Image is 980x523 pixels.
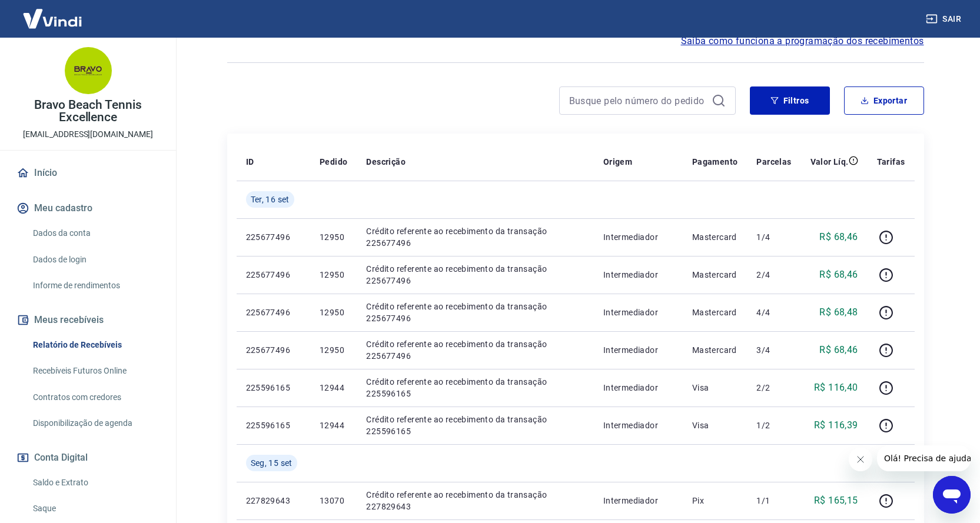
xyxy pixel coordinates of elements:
button: Sair [923,8,966,30]
p: 1/1 [756,495,791,507]
a: Dados da conta [28,221,162,245]
a: Disponibilização de agenda [28,411,162,435]
p: 2/4 [756,269,791,281]
p: Crédito referente ao recebimento da transação 225596165 [366,414,584,437]
p: Intermediador [603,231,673,243]
p: 225596165 [246,419,301,431]
p: 2/2 [756,382,791,394]
a: Início [14,160,162,186]
p: 12950 [320,344,347,356]
span: Olá! Precisa de ajuda? [7,8,99,18]
p: Tarifas [877,156,905,168]
button: Conta Digital [14,445,162,471]
img: 9b712bdf-b3bb-44e1-aa76-4bd371055ede.jpeg [65,47,112,94]
p: Crédito referente ao recebimento da transação 225677496 [366,263,584,287]
a: Contratos com credores [28,385,162,409]
p: Crédito referente ao recebimento da transação 225677496 [366,338,584,362]
p: 1/2 [756,419,791,431]
a: Saque [28,497,162,521]
p: 3/4 [756,344,791,356]
p: 13070 [320,495,347,507]
p: Mastercard [692,269,738,281]
p: Pedido [320,156,347,168]
p: R$ 68,46 [819,343,858,357]
p: Descrição [366,156,406,168]
p: 225677496 [246,344,301,356]
p: 12950 [320,269,347,281]
p: [EMAIL_ADDRESS][DOMAIN_NAME] [23,128,153,141]
p: Pix [692,495,738,507]
p: Crédito referente ao recebimento da transação 225677496 [366,301,584,324]
p: R$ 68,46 [819,230,858,244]
p: Intermediador [603,344,673,356]
p: Valor Líq. [810,156,849,168]
p: Intermediador [603,307,673,318]
p: 225677496 [246,231,301,243]
p: 12950 [320,307,347,318]
p: 4/4 [756,307,791,318]
p: Intermediador [603,419,673,431]
p: R$ 116,40 [814,381,858,395]
button: Exportar [844,86,924,115]
p: ID [246,156,254,168]
p: Crédito referente ao recebimento da transação 225677496 [366,225,584,249]
span: Seg, 15 set [251,457,293,469]
a: Dados de login [28,248,162,272]
iframe: Fechar mensagem [849,448,872,471]
button: Filtros [750,86,830,115]
p: Parcelas [756,156,791,168]
p: 225677496 [246,307,301,318]
iframe: Mensagem da empresa [877,445,971,471]
p: 227829643 [246,495,301,507]
p: Intermediador [603,382,673,394]
button: Meu cadastro [14,195,162,221]
p: R$ 165,15 [814,494,858,508]
p: R$ 68,48 [819,305,858,319]
button: Meus recebíveis [14,307,162,333]
a: Saiba como funciona a programação dos recebimentos [681,34,924,48]
p: 225596165 [246,382,301,394]
p: Mastercard [692,307,738,318]
p: Crédito referente ao recebimento da transação 227829643 [366,489,584,512]
iframe: Botão para abrir a janela de mensagens [933,476,971,514]
p: R$ 68,46 [819,268,858,282]
p: Intermediador [603,269,673,281]
p: Mastercard [692,344,738,356]
input: Busque pelo número do pedido [569,92,707,109]
a: Recebíveis Futuros Online [28,359,162,383]
p: R$ 116,39 [814,418,858,432]
img: Vindi [14,1,91,36]
p: 225677496 [246,269,301,281]
p: Visa [692,382,738,394]
p: 1/4 [756,231,791,243]
a: Relatório de Recebíveis [28,333,162,357]
span: Ter, 16 set [251,194,290,205]
p: Bravo Beach Tennis Excellence [9,99,167,124]
p: 12950 [320,231,347,243]
p: Intermediador [603,495,673,507]
p: Visa [692,419,738,431]
p: Mastercard [692,231,738,243]
p: 12944 [320,419,347,431]
p: Pagamento [692,156,738,168]
a: Saldo e Extrato [28,471,162,495]
p: Crédito referente ao recebimento da transação 225596165 [366,376,584,399]
a: Informe de rendimentos [28,274,162,298]
p: 12944 [320,382,347,394]
p: Origem [603,156,632,168]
